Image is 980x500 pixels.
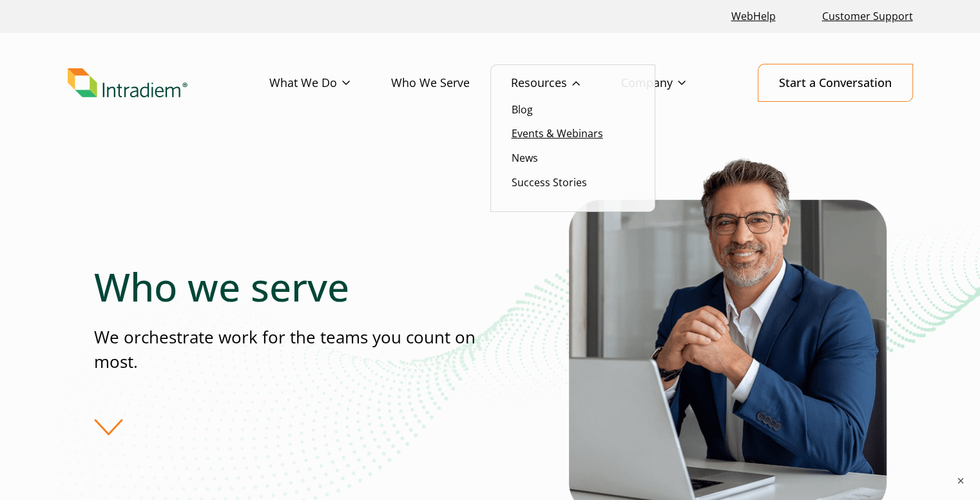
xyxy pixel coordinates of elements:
a: Resources [511,64,621,102]
a: Customer Support [817,3,918,30]
a: What We Do [269,64,391,102]
img: Intradiem [68,68,187,98]
a: Start a Conversation [758,64,913,102]
button: × [954,474,967,487]
a: Who We Serve [391,64,511,102]
a: Events & Webinars [512,126,603,140]
a: Blog [512,102,533,117]
a: News [512,151,538,165]
a: Link to homepage of Intradiem [68,68,269,98]
a: Company [621,64,727,102]
a: Success Stories [512,175,587,189]
a: Link opens in a new window [726,3,781,30]
p: We orchestrate work for the teams you count on most. [94,325,490,374]
h1: Who we serve [94,264,490,310]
